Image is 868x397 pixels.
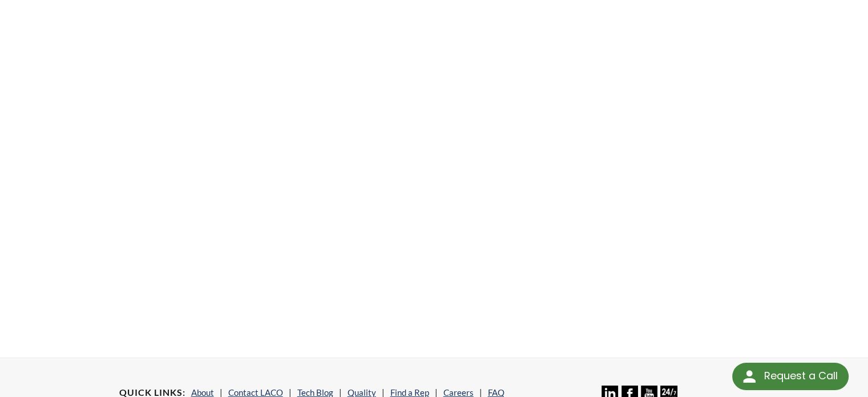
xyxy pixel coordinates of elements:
div: Request a Call [732,363,849,390]
img: round button [740,367,758,386]
div: Request a Call [764,363,837,389]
